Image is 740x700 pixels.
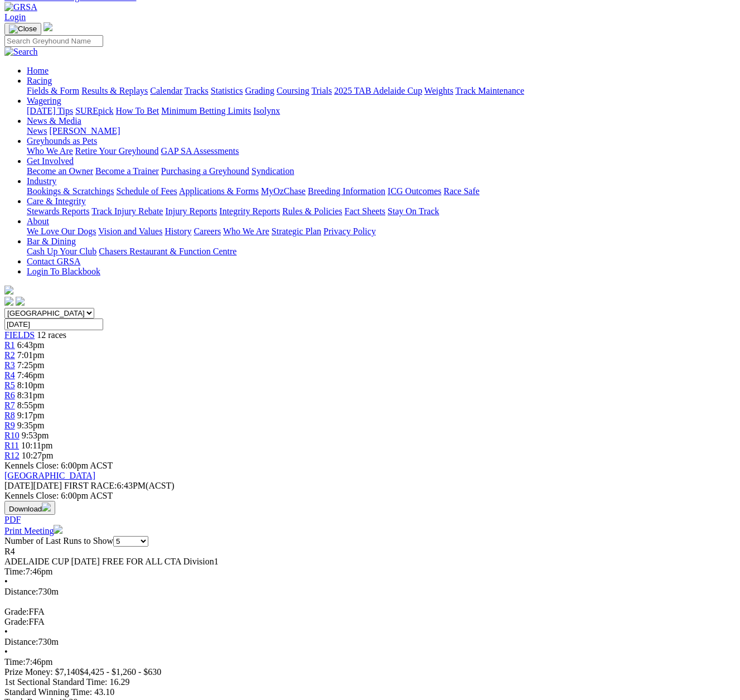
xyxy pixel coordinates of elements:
span: R4 [4,370,15,380]
span: R9 [4,421,15,430]
div: News & Media [27,126,736,136]
div: Kennels Close: 6:00pm ACST [4,491,736,501]
img: download.svg [42,503,51,511]
a: Get Involved [27,156,74,166]
a: 2025 TAB Adelaide Cup [334,86,422,95]
a: News [27,126,47,136]
span: Distance: [4,587,38,596]
a: Stay On Track [388,206,439,216]
a: Print Meeting [4,526,62,535]
a: R11 [4,441,19,450]
a: Racing [27,76,52,85]
a: Stewards Reports [27,206,89,216]
span: 1st Sectional Standard Time: [4,677,107,687]
span: 6:43PM(ACST) [64,481,175,490]
div: Racing [27,86,736,96]
span: 10:27pm [22,451,54,460]
div: Greyhounds as Pets [27,146,736,156]
span: 8:31pm [17,390,45,400]
a: Wagering [27,96,61,105]
span: 9:35pm [17,421,45,430]
div: Get Involved [27,166,736,176]
a: Statistics [211,86,243,95]
a: Care & Integrity [27,196,86,206]
a: R3 [4,360,15,370]
span: R4 [4,547,15,556]
a: Coursing [277,86,309,95]
span: 7:01pm [17,350,45,360]
div: 7:46pm [4,657,736,667]
a: Results & Replays [81,86,148,95]
img: logo-grsa-white.png [4,286,13,295]
span: Grade: [4,617,29,626]
a: Schedule of Fees [116,186,177,196]
div: About [27,226,736,236]
a: R7 [4,400,15,410]
a: Applications & Forms [179,186,259,196]
a: Trials [311,86,332,95]
div: Number of Last Runs to Show [4,536,736,547]
span: R2 [4,350,15,360]
span: Distance: [4,637,38,646]
a: Integrity Reports [219,206,280,216]
img: GRSA [4,2,37,12]
span: Time: [4,657,26,667]
a: R8 [4,411,15,420]
span: 6:43pm [17,340,45,350]
a: Greyhounds as Pets [27,136,97,146]
img: facebook.svg [4,297,13,306]
a: Minimum Betting Limits [161,106,251,115]
span: 8:55pm [17,400,45,410]
a: Isolynx [253,106,280,115]
div: FFA [4,607,736,617]
img: logo-grsa-white.png [43,22,52,31]
span: [DATE] [4,481,33,490]
span: 12 races [37,330,66,340]
span: 9:53pm [22,431,49,440]
a: Grading [245,86,274,95]
a: MyOzChase [261,186,306,196]
a: Bar & Dining [27,236,76,246]
div: Wagering [27,106,736,116]
span: Time: [4,567,26,576]
a: Who We Are [223,226,269,236]
button: Download [4,501,55,515]
span: Grade: [4,607,29,616]
img: Close [9,25,37,33]
a: Purchasing a Greyhound [161,166,249,176]
img: Search [4,47,38,57]
a: Home [27,66,49,75]
a: R1 [4,340,15,350]
a: GAP SA Assessments [161,146,239,156]
a: FIELDS [4,330,35,340]
a: Breeding Information [308,186,385,196]
a: Syndication [251,166,294,176]
img: twitter.svg [16,297,25,306]
div: Care & Integrity [27,206,736,216]
a: Race Safe [443,186,479,196]
span: 10:11pm [21,441,52,450]
a: Strategic Plan [272,226,321,236]
div: Prize Money: $7,140 [4,667,736,677]
a: R12 [4,451,20,460]
a: Careers [194,226,221,236]
a: [GEOGRAPHIC_DATA] [4,471,95,480]
a: Login [4,12,26,22]
span: R10 [4,431,20,440]
span: [DATE] [4,481,62,490]
span: • [4,647,8,656]
div: ADELAIDE CUP [DATE] FREE FOR ALL CTA Division1 [4,557,736,567]
div: Download [4,515,736,525]
span: • [4,577,8,586]
a: Login To Blackbook [27,267,100,276]
a: R6 [4,390,15,400]
span: 43.10 [94,687,114,697]
a: R5 [4,380,15,390]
